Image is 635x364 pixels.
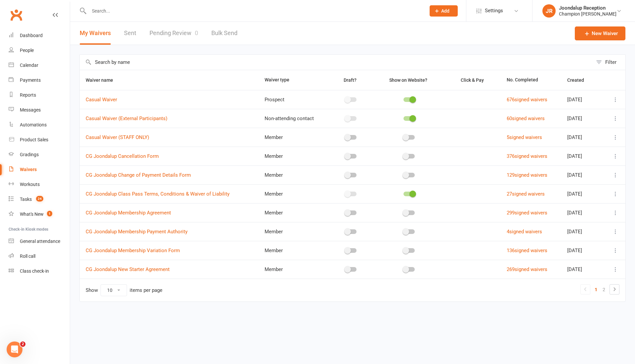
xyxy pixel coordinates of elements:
[124,22,136,45] a: Sent
[561,147,603,165] td: [DATE]
[9,162,70,177] a: Waivers
[592,285,600,294] a: 1
[9,28,70,43] a: Dashboard
[86,115,167,121] a: Casual Waiver (External Participants)
[86,266,170,272] a: CG Joondalup New Starter Agreement
[86,248,180,253] a: CG Joondalup Membership Variation Form
[20,63,38,68] div: Calendar
[561,90,603,109] td: [DATE]
[9,58,70,73] a: Calendar
[600,285,608,294] a: 2
[575,26,625,40] a: New Waiver
[389,77,427,83] span: Show on Website?
[130,288,162,293] div: items per page
[567,76,591,84] button: Created
[9,132,70,147] a: Product Sales
[9,73,70,88] a: Payments
[561,128,603,147] td: [DATE]
[7,341,22,357] iframe: Intercom live chat
[20,167,37,172] div: Waivers
[593,55,625,70] button: Filter
[605,58,616,66] div: Filter
[455,76,491,84] button: Click & Pay
[561,260,603,279] td: [DATE]
[86,284,162,296] div: Show
[9,234,70,249] a: General attendance kiosk mode
[80,55,593,70] input: Search by name
[9,103,70,117] a: Messages
[20,107,41,113] div: Messages
[338,76,364,84] button: Draft?
[430,5,458,17] button: Add
[86,210,171,216] a: CG Joondalup Membership Agreement
[507,266,547,272] a: 269signed waivers
[259,147,329,165] td: Member
[461,77,484,83] span: Click & Pay
[259,128,329,147] td: Member
[441,8,449,14] span: Add
[86,97,117,103] a: Casual Waiver
[86,77,120,83] span: Waiver name
[259,222,329,241] td: Member
[86,229,188,235] a: CG Joondalup Membership Payment Authority
[20,182,40,187] div: Workouts
[485,3,503,18] span: Settings
[9,264,70,279] a: Class kiosk mode
[9,147,70,162] a: Gradings
[561,222,603,241] td: [DATE]
[20,137,48,142] div: Product Sales
[86,153,159,159] a: CG Joondalup Cancellation Form
[559,5,616,11] div: Joondalup Reception
[259,90,329,109] td: Prospect
[86,191,230,197] a: CG Joondalup Class Pass Terms, Conditions & Waiver of Liability
[259,109,329,128] td: Non-attending contact
[507,134,542,140] a: 5signed waivers
[20,122,47,127] div: Automations
[87,6,421,16] input: Search...
[195,29,198,36] span: 0
[20,341,25,347] span: 2
[86,134,149,140] a: Casual Waiver (STAFF ONLY)
[501,70,561,90] th: No. Completed
[20,268,49,274] div: Class check-in
[561,165,603,184] td: [DATE]
[542,4,556,18] div: JR
[80,22,111,45] button: My Waivers
[20,92,36,98] div: Reports
[20,197,32,202] div: Tasks
[9,43,70,58] a: People
[507,153,547,159] a: 376signed waivers
[507,115,545,121] a: 60signed waivers
[259,184,329,203] td: Member
[9,117,70,132] a: Automations
[9,88,70,103] a: Reports
[20,152,39,157] div: Gradings
[507,229,542,235] a: 4signed waivers
[149,22,198,45] a: Pending Review0
[507,191,545,197] a: 27signed waivers
[344,77,357,83] span: Draft?
[211,22,237,45] a: Bulk Send
[259,70,329,90] th: Waiver type
[20,239,60,244] div: General attendance
[20,48,34,53] div: People
[9,207,70,222] a: What's New1
[507,97,547,103] a: 676signed waivers
[567,77,591,83] span: Created
[86,76,120,84] button: Waiver name
[259,165,329,184] td: Member
[86,172,191,178] a: CG Joondalup Change of Payment Details Form
[9,249,70,264] a: Roll call
[9,192,70,207] a: Tasks 24
[383,76,435,84] button: Show on Website?
[561,241,603,260] td: [DATE]
[561,203,603,222] td: [DATE]
[259,241,329,260] td: Member
[8,7,24,23] a: Clubworx
[36,196,43,202] span: 24
[561,184,603,203] td: [DATE]
[20,253,35,259] div: Roll call
[507,172,547,178] a: 129signed waivers
[259,203,329,222] td: Member
[47,211,52,216] span: 1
